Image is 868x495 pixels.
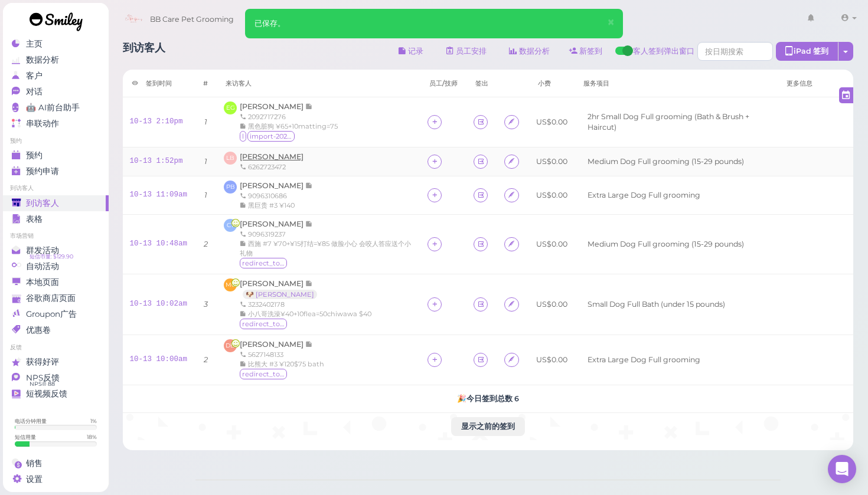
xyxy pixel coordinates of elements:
a: 销售 [3,455,109,471]
button: 显示之前的签到 [451,417,525,436]
button: 记录 [389,42,433,61]
i: Agreement form [508,157,515,166]
span: [PERSON_NAME] [240,340,305,349]
span: 数据分析 [26,55,59,65]
span: 记录 [305,279,313,288]
li: 2hr Small Dog Full grooming (Bath & Brush + Haircut) [585,112,771,133]
span: 西施 #7 ¥70+¥15打结=¥85 做脸小心 会咬人答应送个小礼物 [240,240,411,257]
a: 10-13 2:10pm [130,117,183,126]
i: Agreement form [508,117,515,126]
span: BB Care Pet Grooming [150,3,234,36]
span: 🤖 AI前台助手 [26,103,80,113]
span: [PERSON_NAME] [240,102,305,111]
a: 设置 [3,471,109,487]
span: 串联动作 [26,119,59,129]
i: Agreement form [508,355,515,364]
li: Medium Dog Full grooming (15-29 pounds) [585,239,747,250]
h5: 🎉 今日签到总数 6 [130,394,847,403]
span: 到访客人 [26,198,59,208]
span: 客户 [26,71,43,81]
li: Extra Large Dog Full grooming [585,355,703,365]
li: 到访客人 [3,184,109,192]
a: 预约申请 [3,163,109,179]
a: 数据分析 [3,52,109,68]
span: 记录 [305,219,313,228]
span: 黑色脏狗 ¥65+10matting=75 [248,122,338,130]
li: 市场营销 [3,232,109,240]
h1: 到访客人 [123,42,165,64]
div: 9096319237 [240,230,413,239]
li: 反馈 [3,343,109,352]
a: [PERSON_NAME] [240,102,313,111]
span: CT [224,219,237,232]
i: 1 [204,117,207,126]
th: 服务项目 [575,70,778,97]
i: 1 [204,191,207,199]
div: 电话分钟用量 [15,417,47,425]
div: 9096310686 [240,191,313,201]
span: MC [224,278,237,291]
span: 记录 [305,181,313,190]
div: # [203,78,208,88]
span: 黑巨贵 #3 ¥140 [248,201,295,209]
td: US$0.00 [529,274,575,335]
div: Open Intercom Messenger [828,455,856,483]
div: 18 % [87,433,97,441]
a: 10-13 11:09am [130,191,188,199]
span: 客人签到弹出窗口 [633,46,694,64]
i: Agreement form [508,191,515,199]
span: l [240,131,246,142]
a: 到访客人 [3,195,109,211]
a: 群发活动 短信币量: $129.90 [3,242,109,258]
i: Agreement form [508,300,515,309]
a: 自动活动 [3,258,109,274]
a: Groupon广告 [3,306,109,322]
div: 3232402178 [240,300,371,309]
span: [PERSON_NAME] [240,152,304,161]
span: 短信币量: $129.90 [30,252,73,261]
span: redirect_to_google [240,258,287,268]
span: 表格 [26,214,43,224]
span: 优惠卷 [26,325,51,335]
span: 本地页面 [26,277,59,287]
i: 3 [204,300,208,309]
a: 客户 [3,68,109,84]
li: 预约 [3,137,109,145]
a: 本地页面 [3,274,109,290]
td: US$0.00 [529,176,575,215]
a: 🤖 AI前台助手 [3,100,109,116]
span: [PERSON_NAME] [240,181,305,190]
span: 谷歌商店页面 [26,293,76,303]
div: iPad 签到 [776,42,838,61]
a: 对话 [3,84,109,100]
td: US$0.00 [529,97,575,147]
th: 员工/技师 [420,70,466,97]
span: 记录 [305,102,313,111]
th: 更多信息 [778,70,853,97]
span: [PERSON_NAME] [240,219,305,228]
a: 主页 [3,36,109,52]
span: EG [224,101,237,114]
div: 6262723472 [240,162,304,172]
span: import-2025-02-03 [247,131,295,142]
a: 预约 [3,147,109,163]
a: 10-13 10:00am [130,355,188,363]
a: NPS反馈 NPS® 88 [3,370,109,386]
input: 查询客户 [430,10,544,29]
th: 来访客人 [217,70,420,97]
span: 主页 [26,39,43,49]
button: Close [600,9,622,37]
a: 10-13 1:52pm [130,157,183,165]
a: 新签到 [560,42,612,61]
span: LB [224,152,237,165]
span: 自动活动 [26,261,59,271]
span: Groupon广告 [26,309,77,319]
a: 10-13 10:48am [130,240,188,248]
th: 签到时间 [123,70,195,97]
span: 销售 [26,458,43,468]
a: 优惠卷 [3,322,109,338]
span: redirect_to_google [240,319,287,329]
span: 对话 [26,87,43,97]
li: Medium Dog Full grooming (15-29 pounds) [585,156,747,167]
span: 获得好评 [26,357,59,367]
